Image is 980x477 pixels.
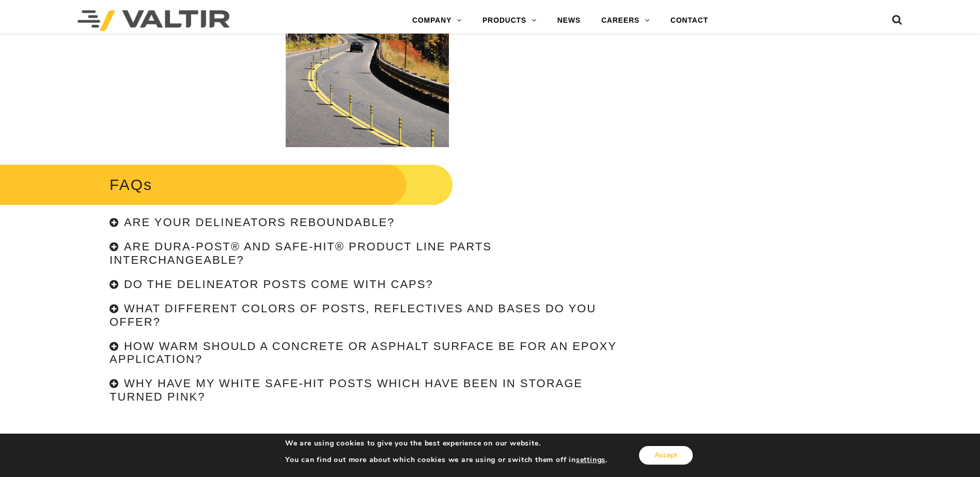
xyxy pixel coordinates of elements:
h4: What different colors of posts, reflectives and bases do you offer? [110,302,596,328]
img: Valtir [77,10,230,31]
p: We are using cookies to give you the best experience on our website. [285,439,608,448]
h4: Do the delineator posts come with caps? [124,278,433,291]
a: COMPANY [402,10,472,31]
h4: How warm should a concrete or asphalt surface be for an epoxy application? [110,340,617,365]
button: Accept [639,446,693,465]
h4: Why have my white Safe-Hit posts which have been in storage turned pink? [110,377,583,403]
a: CONTACT [660,10,719,31]
a: CAREERS [591,10,660,31]
a: NEWS [547,10,591,31]
a: PRODUCTS [472,10,547,31]
p: You can find out more about which cookies we are using or switch them off in . [285,455,608,465]
h4: Are your delineators reboundable? [124,216,395,229]
h4: Are Dura-Post® and Safe-Hit® product line parts interchangeable? [110,240,492,266]
button: settings [576,455,605,465]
